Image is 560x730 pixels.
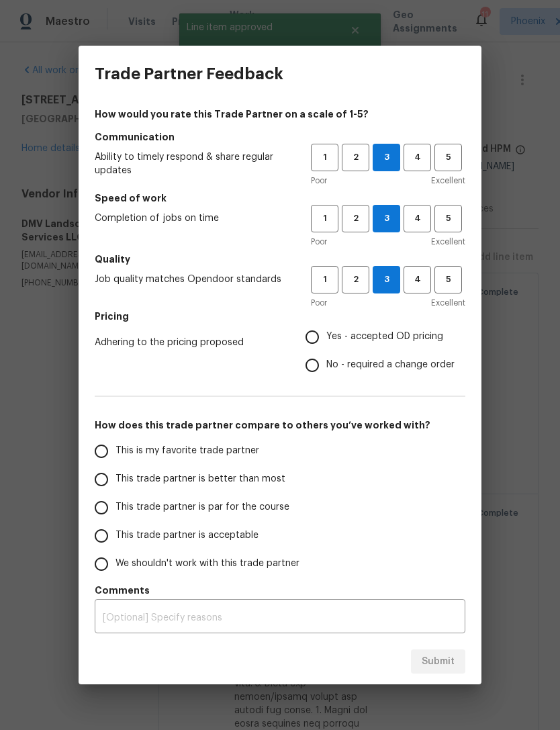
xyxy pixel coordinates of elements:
[95,253,465,266] h5: Quality
[95,336,284,349] span: Adhering to the pricing proposed
[311,296,327,310] span: Poor
[343,150,368,165] span: 2
[95,150,289,177] span: Ability to timely respond & share regular updates
[343,211,368,226] span: 2
[95,310,465,323] h5: Pricing
[373,144,400,171] button: 3
[434,144,462,171] button: 5
[373,211,400,226] span: 3
[434,266,462,293] button: 5
[311,266,338,293] button: 1
[405,211,430,226] span: 4
[404,266,431,293] button: 4
[373,205,400,232] button: 3
[405,150,430,165] span: 4
[115,472,285,486] span: This trade partner is better than most
[312,150,337,165] span: 1
[95,212,289,225] span: Completion of jobs on time
[95,191,465,205] h5: Speed of work
[405,272,430,287] span: 4
[404,205,431,232] button: 4
[115,444,259,458] span: This is my favorite trade partner
[95,130,465,144] h5: Communication
[311,144,338,171] button: 1
[115,529,259,543] span: This trade partner is acceptable
[436,211,461,226] span: 5
[342,144,369,171] button: 2
[373,272,400,287] span: 3
[404,144,431,171] button: 4
[115,500,289,514] span: This trade partner is par for the course
[312,211,337,226] span: 1
[342,205,369,232] button: 2
[342,266,369,293] button: 2
[326,330,443,344] span: Yes - accepted OD pricing
[95,418,465,432] h5: How does this trade partner compare to others you’ve worked with?
[431,174,465,187] span: Excellent
[312,272,337,287] span: 1
[343,272,368,287] span: 2
[115,557,299,571] span: We shouldn't work with this trade partner
[95,584,465,597] h5: Comments
[434,205,462,232] button: 5
[373,150,400,165] span: 3
[431,296,465,310] span: Excellent
[95,107,465,121] h4: How would you rate this Trade Partner on a scale of 1-5?
[95,64,283,83] h3: Trade Partner Feedback
[431,235,465,248] span: Excellent
[436,272,461,287] span: 5
[373,266,400,293] button: 3
[311,205,338,232] button: 1
[311,174,327,187] span: Poor
[311,235,327,248] span: Poor
[95,273,289,286] span: Job quality matches Opendoor standards
[436,150,461,165] span: 5
[306,323,465,379] div: Pricing
[326,358,455,372] span: No - required a change order
[95,437,465,578] div: How does this trade partner compare to others you’ve worked with?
